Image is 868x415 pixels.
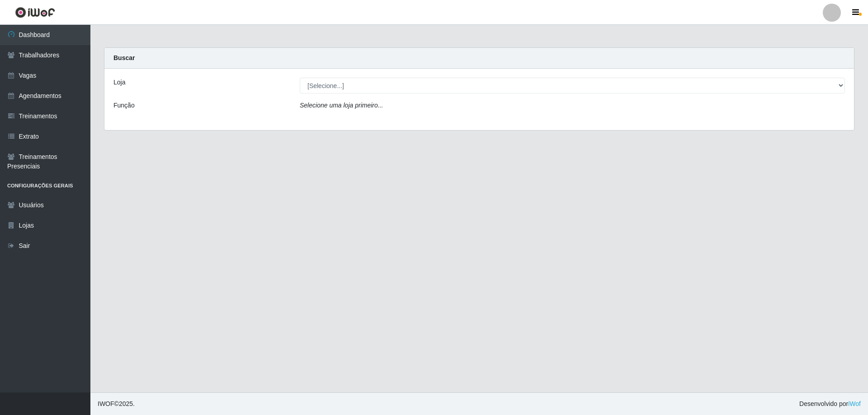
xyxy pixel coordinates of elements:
[113,78,125,87] label: Loja
[300,102,383,109] i: Selecione uma loja primeiro...
[98,400,114,407] span: IWOF
[15,7,55,18] img: CoreUI Logo
[113,54,135,61] strong: Buscar
[98,399,135,409] span: © 2025 .
[799,399,861,409] span: Desenvolvido por
[113,101,135,110] label: Função
[848,400,861,407] a: iWof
